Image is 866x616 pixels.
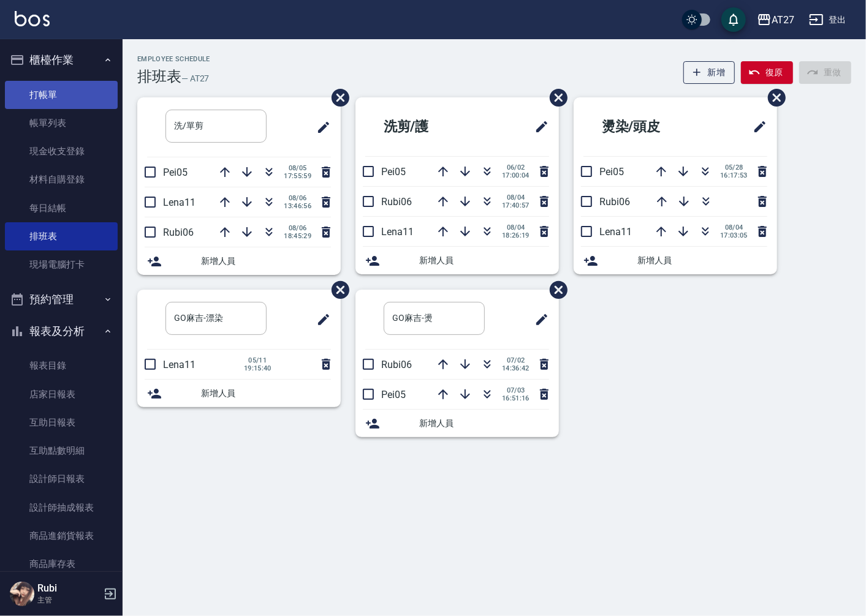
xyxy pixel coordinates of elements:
span: Pei05 [599,166,624,178]
span: 新增人員 [419,417,549,430]
button: 新增 [683,61,735,84]
h2: 燙染/頭皮 [583,105,712,149]
div: 新增人員 [137,380,341,407]
span: Rubi06 [381,196,412,208]
span: 刪除班表 [322,80,351,116]
span: 新增人員 [201,387,331,400]
button: AT27 [752,7,799,32]
a: 設計師抽成報表 [5,494,118,522]
h6: — AT27 [181,72,210,85]
div: 新增人員 [137,247,341,275]
input: 排版標題 [384,302,485,335]
span: 05/28 [720,163,748,171]
p: 主管 [37,595,100,606]
span: 17:55:59 [284,172,311,180]
span: 19:15:40 [244,364,272,372]
span: 07/02 [502,356,530,364]
span: 07/03 [502,386,530,394]
div: 新增人員 [574,247,777,274]
span: 08/06 [284,194,311,202]
button: 復原 [741,61,793,84]
input: 排版標題 [165,302,267,335]
span: 05/11 [244,356,272,364]
span: 刪除班表 [541,80,569,116]
a: 打帳單 [5,81,118,109]
img: Person [10,582,34,606]
span: 修改班表的標題 [527,112,549,141]
span: Rubi06 [599,196,630,208]
span: Pei05 [381,166,406,178]
span: 修改班表的標題 [527,305,549,334]
span: Pei05 [163,167,188,178]
span: 刪除班表 [541,272,569,308]
a: 每日結帳 [5,194,118,222]
div: 新增人員 [355,410,559,437]
span: Lena11 [163,197,196,208]
span: 06/02 [502,163,530,171]
a: 商品庫存表 [5,550,118,578]
a: 材料自購登錄 [5,165,118,193]
a: 排班表 [5,222,118,250]
h5: Rubi [37,582,100,595]
h2: 洗剪/護 [365,105,487,149]
span: 18:26:19 [502,231,530,239]
span: Pei05 [381,389,406,400]
a: 現金收支登錄 [5,137,118,165]
a: 互助日報表 [5,408,118,437]
span: 08/04 [502,193,530,201]
span: 13:46:56 [284,202,311,210]
span: 新增人員 [201,255,331,268]
span: 新增人員 [419,254,549,267]
span: 08/06 [284,224,311,232]
button: save [721,7,746,32]
h2: Employee Schedule [137,55,210,63]
span: 刪除班表 [322,272,351,308]
span: 修改班表的標題 [309,113,331,142]
a: 報表目錄 [5,351,118,380]
span: Lena11 [163,359,196,370]
a: 商品進銷貨報表 [5,522,118,550]
span: Rubi06 [381,359,412,370]
button: 櫃檯作業 [5,44,118,76]
a: 帳單列表 [5,109,118,137]
span: 17:00:04 [502,171,530,179]
span: 14:36:42 [502,364,530,372]
span: 修改班表的標題 [745,112,767,141]
a: 設計師日報表 [5,465,118,493]
span: 16:51:16 [502,394,530,402]
span: Lena11 [599,226,632,238]
a: 現場電腦打卡 [5,250,118,279]
input: 排版標題 [165,110,267,143]
span: 修改班表的標題 [309,305,331,334]
span: Lena11 [381,226,414,238]
div: AT27 [772,12,794,28]
span: 16:17:53 [720,171,748,179]
span: 08/04 [720,223,748,231]
span: 新增人員 [637,254,767,267]
span: 17:40:57 [502,201,530,209]
span: 刪除班表 [759,80,788,116]
h3: 排班表 [137,68,181,85]
button: 報表及分析 [5,315,118,347]
span: Rubi06 [163,227,194,238]
span: 08/05 [284,164,311,172]
a: 店家日報表 [5,380,118,408]
span: 17:03:05 [720,231,748,239]
span: 18:45:29 [284,232,311,240]
a: 互助點數明細 [5,437,118,465]
button: 預約管理 [5,284,118,315]
button: 登出 [804,9,851,31]
div: 新增人員 [355,247,559,274]
span: 08/04 [502,223,530,231]
img: Logo [15,11,50,26]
